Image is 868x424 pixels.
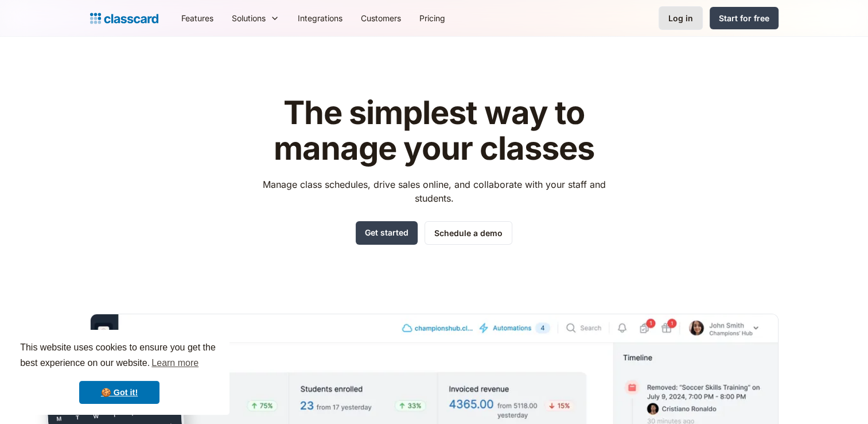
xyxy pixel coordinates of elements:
[232,12,266,24] div: Solutions
[20,341,219,372] span: This website uses cookies to ensure you get the best experience on our website.
[252,178,616,205] p: Manage class schedules, drive sales online, and collaborate with your staff and students.
[710,7,779,29] a: Start for free
[9,330,229,415] div: cookieconsent
[223,5,289,31] div: Solutions
[356,221,418,245] a: Get started
[352,5,410,31] a: Customers
[668,12,693,24] div: Log in
[410,5,454,31] a: Pricing
[252,95,616,166] h1: The simplest way to manage your classes
[150,354,200,372] a: learn more about cookies
[659,6,703,30] a: Log in
[289,5,352,31] a: Integrations
[79,381,159,404] a: dismiss cookie message
[425,221,512,245] a: Schedule a demo
[172,5,223,31] a: Features
[90,10,158,26] a: home
[719,12,769,24] div: Start for free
